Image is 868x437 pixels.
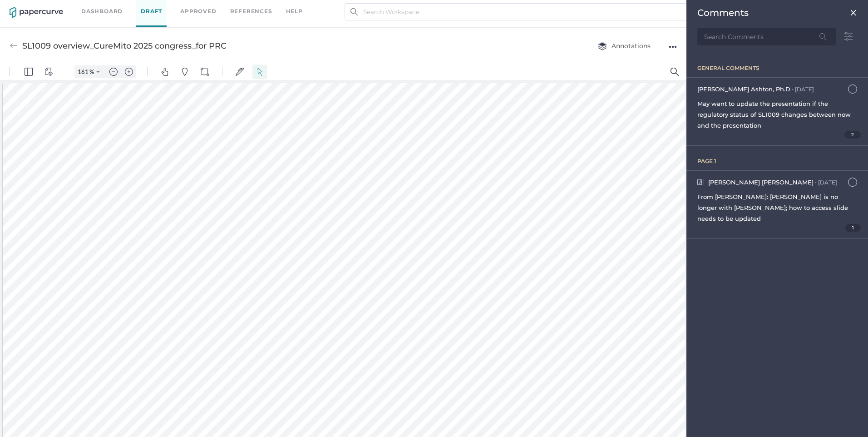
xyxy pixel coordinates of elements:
div: ● [815,181,816,184]
img: default-sign.svg [236,4,244,12]
input: Search Workspace [345,3,689,20]
a: Approved [180,6,216,16]
button: Pan [158,1,172,15]
span: From [PERSON_NAME]: [PERSON_NAME] is no longer with [PERSON_NAME]; how to access slide needs to b... [697,193,848,222]
div: Comments [697,7,749,18]
button: View Controls [41,1,56,15]
img: default-plus.svg [125,4,133,12]
img: default-pan.svg [161,4,169,12]
button: Shapes [197,1,212,15]
span: May want to update the presentation if the regulatory status of SL1009 changes between now and th... [697,100,851,129]
img: default-magnifying-glass.svg [671,4,679,12]
img: icn-comment-not-resolved.7e303350.svg [848,178,857,187]
button: Select [252,1,267,15]
img: shapes-icon.svg [201,4,209,12]
span: 2 [844,131,861,139]
img: papercurve-logo-colour.7244d18c.svg [10,7,63,18]
img: default-leftsidepanel.svg [25,4,33,12]
div: [DATE] [818,179,837,186]
img: icn-comment-not-resolved.7e303350.svg [848,84,857,94]
button: Search [667,1,682,15]
img: sort-filter-icon.84b2c6ed.svg [840,28,857,45]
div: general comments [697,65,868,71]
button: Zoom Controls [91,2,105,15]
span: [PERSON_NAME] Ashton, Ph.D [697,85,790,93]
div: help [286,6,303,16]
img: chevron.svg [96,6,100,10]
img: close.2bdd4758.png [850,9,857,16]
div: SL1009 overview_CureMito 2025 congress_for PRC [22,37,227,55]
span: 1 [845,224,861,232]
img: default-minus.svg [109,4,118,12]
img: default-viewcontrols.svg [44,4,53,12]
div: [DATE] [795,86,814,93]
img: default-pin.svg [181,4,189,12]
input: Search Comments [697,28,836,45]
a: References [230,6,272,16]
img: highlight-comments.5903fe12.svg [697,179,704,186]
span: Annotations [598,42,651,50]
button: Signatures [232,1,247,15]
span: % [89,5,94,12]
button: Annotations [589,37,660,55]
img: default-select.svg [256,4,264,12]
button: Pins [178,1,192,15]
div: page 1 [697,158,868,164]
button: Zoom out [106,2,121,15]
a: Dashboard [81,6,123,16]
span: [PERSON_NAME] [PERSON_NAME] [708,179,814,186]
button: Panel [21,1,36,15]
div: ● [792,88,793,90]
div: ●●● [669,40,677,53]
input: Set zoom [75,4,89,12]
img: search.bf03fe8b.svg [350,8,358,15]
img: back-arrow-grey.72011ae3.svg [10,42,18,50]
img: annotation-layers.cc6d0e6b.svg [598,42,607,50]
button: Zoom in [122,2,136,15]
